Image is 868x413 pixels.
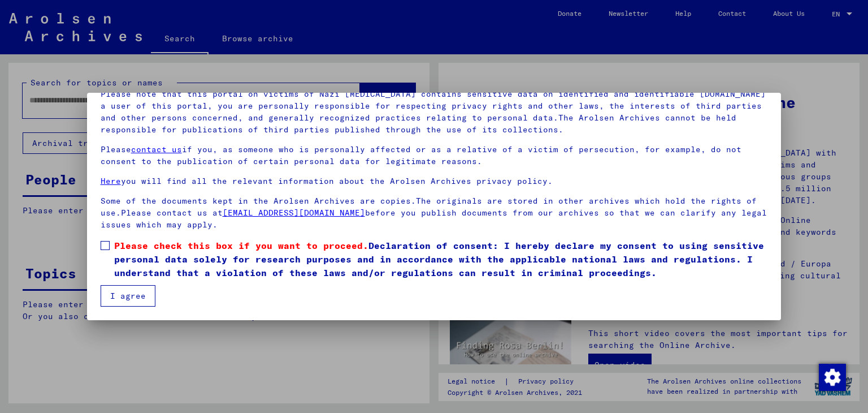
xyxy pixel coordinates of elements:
[101,88,768,136] p: Please note that this portal on victims of Nazi [MEDICAL_DATA] contains sensitive data on identif...
[131,144,182,154] a: contact us
[101,176,121,186] a: Here
[101,175,768,187] p: you will find all the relevant information about the Arolsen Archives privacy policy.
[114,240,368,251] span: Please check this box if you want to proceed.
[101,285,155,307] button: I agree
[101,195,768,231] p: Some of the documents kept in the Arolsen Archives are copies.The originals are stored in other a...
[223,208,365,218] a: [EMAIL_ADDRESS][DOMAIN_NAME]
[114,239,768,279] span: Declaration of consent: I hereby declare my consent to using sensitive personal data solely for r...
[819,364,846,391] img: Change consent
[101,144,768,167] p: Please if you, as someone who is personally affected or as a relative of a victim of persecution,...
